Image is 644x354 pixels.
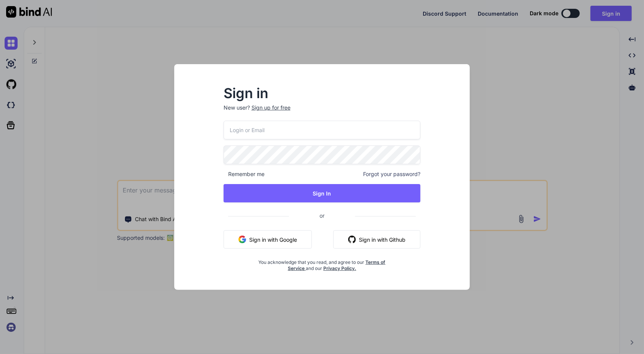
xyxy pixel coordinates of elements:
button: Sign In [224,184,421,202]
div: Sign up for free [251,104,290,112]
a: Privacy Policy. [323,265,356,271]
input: Login or Email [224,121,421,139]
span: or [289,206,355,225]
img: google [238,236,246,243]
div: You acknowledge that you read, and agree to our and our [256,255,388,272]
span: Remember me [224,170,264,178]
p: New user? [224,104,421,121]
img: github [348,236,356,243]
span: Forgot your password? [363,170,420,178]
button: Sign in with Google [224,230,312,249]
a: Terms of Service [288,259,386,271]
button: Sign in with Github [333,230,420,249]
h2: Sign in [224,87,421,99]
